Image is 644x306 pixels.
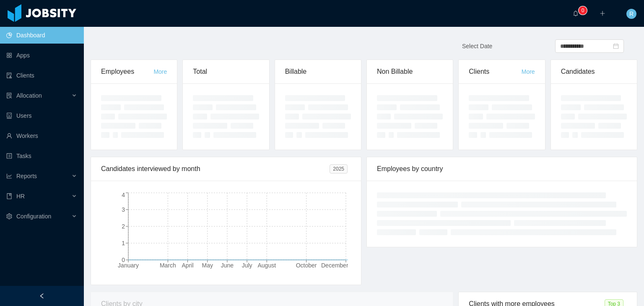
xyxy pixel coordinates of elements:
[285,60,351,83] div: Billable
[6,67,77,84] a: icon: auditClients
[202,262,213,269] tspan: May
[101,60,153,83] div: Employees
[16,193,25,200] span: HR
[6,93,12,99] i: icon: solution
[160,262,176,269] tspan: March
[6,127,77,144] a: icon: userWorkers
[469,60,521,83] div: Clients
[330,164,348,174] span: 2025
[101,157,330,181] div: Candidates interviewed by month
[296,262,317,269] tspan: October
[122,257,125,263] tspan: 0
[377,60,443,83] div: Non Billable
[257,262,276,269] tspan: August
[122,206,125,213] tspan: 3
[122,192,125,198] tspan: 4
[122,223,125,230] tspan: 2
[6,107,77,124] a: icon: robotUsers
[242,262,252,269] tspan: July
[221,262,234,269] tspan: June
[321,262,348,269] tspan: December
[16,213,51,220] span: Configuration
[6,193,12,199] i: icon: book
[377,157,627,181] div: Employees by country
[16,173,37,179] span: Reports
[16,92,42,99] span: Allocation
[182,262,194,269] tspan: April
[193,60,259,83] div: Total
[600,10,605,16] i: icon: plus
[613,43,619,49] i: icon: calendar
[118,262,139,269] tspan: January
[573,10,579,16] i: icon: bell
[561,60,627,83] div: Candidates
[6,47,77,64] a: icon: appstoreApps
[462,43,492,49] span: Select Date
[629,9,634,19] span: R
[6,27,77,44] a: icon: pie-chartDashboard
[122,240,125,246] tspan: 1
[6,148,77,164] a: icon: profileTasks
[579,6,587,15] sup: 0
[6,213,12,219] i: icon: setting
[6,173,12,179] i: icon: line-chart
[153,68,167,75] a: More
[522,68,535,75] a: More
